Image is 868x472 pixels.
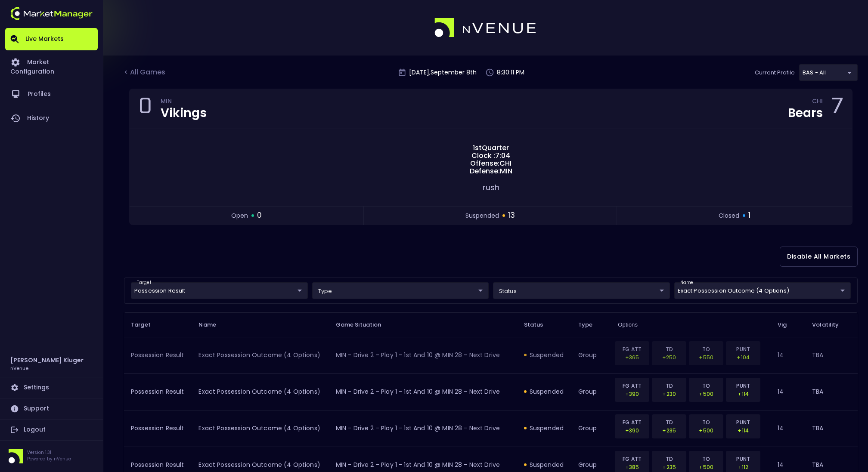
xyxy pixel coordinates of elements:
td: TBA [805,337,858,373]
h2: [PERSON_NAME] Kluger [10,355,84,365]
p: [DATE] , September 8 th [409,68,477,77]
p: Current Profile [755,68,795,77]
span: Type [578,321,604,329]
span: Target [131,321,162,329]
span: Game Situation [336,321,393,329]
td: Possession Result [124,410,192,447]
span: Clock : 7:04 [469,152,513,160]
p: +114 [732,426,755,435]
div: target [799,64,858,81]
th: Options [611,312,770,337]
a: Market Configuration [5,50,98,82]
td: MIN - Drive 2 - Play 1 - 1st and 10 @ MIN 28 - Next Drive [329,337,517,373]
span: 0 [257,210,262,221]
td: group [571,337,611,373]
span: Vig [778,321,798,329]
td: MIN - Drive 2 - Play 1 - 1st and 10 @ MIN 28 - Next Drive [329,373,517,410]
div: target [131,282,308,299]
p: FG ATT [620,345,644,353]
td: exact possession outcome (4 options) [192,337,329,373]
span: Volatility [812,321,850,329]
p: TD [657,345,681,353]
span: Defense: MIN [467,167,515,175]
td: 14 [771,373,805,410]
p: TO [694,345,718,353]
p: TO [694,418,718,426]
div: suspended [524,424,564,432]
p: +500 [694,390,718,398]
img: logo [434,18,537,38]
p: PUNT [732,345,755,353]
p: PUNT [732,418,755,426]
td: exact possession outcome (4 options) [192,410,329,447]
td: group [571,373,611,410]
div: Version 1.31Powered by nVenue [5,449,98,463]
span: closed [719,211,739,220]
a: Settings [5,377,98,398]
h3: nVenue [10,365,28,371]
span: 1st Quarter [470,144,512,152]
p: +550 [694,353,718,361]
span: 13 [508,210,515,221]
p: FG ATT [620,455,644,463]
div: 0 [138,96,152,122]
td: Possession Result [124,373,192,410]
td: group [571,410,611,447]
p: +500 [694,463,718,471]
p: Powered by nVenue [27,456,71,462]
label: name [680,280,693,286]
span: rush [483,182,499,193]
p: TD [657,455,681,463]
div: Bears [788,107,823,119]
a: History [5,106,98,130]
a: Profiles [5,82,98,106]
p: +250 [657,353,681,361]
p: +230 [657,390,681,398]
div: CHI [812,99,823,106]
p: +390 [620,426,644,435]
div: Vikings [161,107,207,119]
a: Logout [5,420,98,440]
p: PUNT [732,382,755,390]
div: suspended [524,351,564,359]
span: Offense: CHI [468,160,514,167]
p: FG ATT [620,418,644,426]
p: +385 [620,463,644,471]
span: 1 [748,210,750,221]
p: +114 [732,390,755,398]
p: +390 [620,390,644,398]
span: Status [524,321,555,329]
div: target [674,282,851,299]
div: target [312,282,489,299]
p: +500 [694,426,718,435]
a: Support [5,398,98,419]
p: +235 [657,463,681,471]
div: target [493,282,670,299]
td: Possession Result [124,337,192,373]
p: TO [694,455,718,463]
p: TO [694,382,718,390]
div: suspended [524,387,564,396]
p: +235 [657,426,681,435]
td: MIN - Drive 2 - Play 1 - 1st and 10 @ MIN 28 - Next Drive [329,410,517,447]
td: 14 [771,410,805,447]
img: logo [10,7,93,20]
span: suspended [465,211,499,220]
td: TBA [805,373,858,410]
p: PUNT [732,455,755,463]
div: MIN [161,99,207,106]
td: exact possession outcome (4 options) [192,373,329,410]
span: open [231,211,248,220]
div: < All Games [124,67,167,78]
button: Disable All Markets [780,247,858,267]
div: 7 [831,96,843,122]
p: +104 [732,353,755,361]
td: 14 [771,337,805,373]
p: FG ATT [620,382,644,390]
p: +112 [732,463,755,471]
p: 8:30:11 PM [497,68,524,77]
p: +365 [620,353,644,361]
p: Version 1.31 [27,449,71,456]
p: TD [657,418,681,426]
p: TD [657,382,681,390]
